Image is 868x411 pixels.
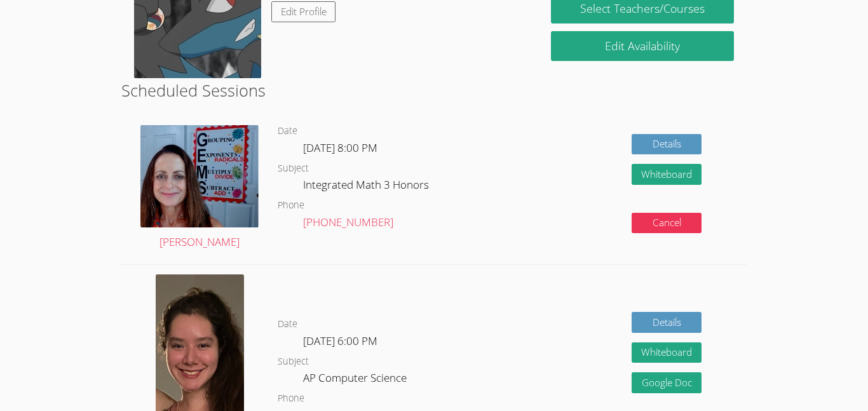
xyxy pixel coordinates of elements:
[278,391,304,407] dt: Phone
[551,31,734,61] a: Edit Availability
[278,198,304,213] dt: Phone
[632,213,702,234] button: Cancel
[632,312,702,333] a: Details
[271,1,336,22] a: Edit Profile
[303,369,409,391] dd: AP Computer Science
[121,78,747,102] h2: Scheduled Sessions
[303,334,377,348] span: [DATE] 6:00 PM
[303,176,431,198] dd: Integrated Math 3 Honors
[278,316,297,332] dt: Date
[278,123,297,139] dt: Date
[140,125,259,228] img: avatar.png
[632,372,702,393] a: Google Doc
[140,125,259,252] a: [PERSON_NAME]
[278,161,309,177] dt: Subject
[303,140,377,155] span: [DATE] 8:00 PM
[278,354,309,370] dt: Subject
[303,215,393,229] a: [PHONE_NUMBER]
[632,134,702,155] a: Details
[632,164,702,185] button: Whiteboard
[632,342,702,363] button: Whiteboard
